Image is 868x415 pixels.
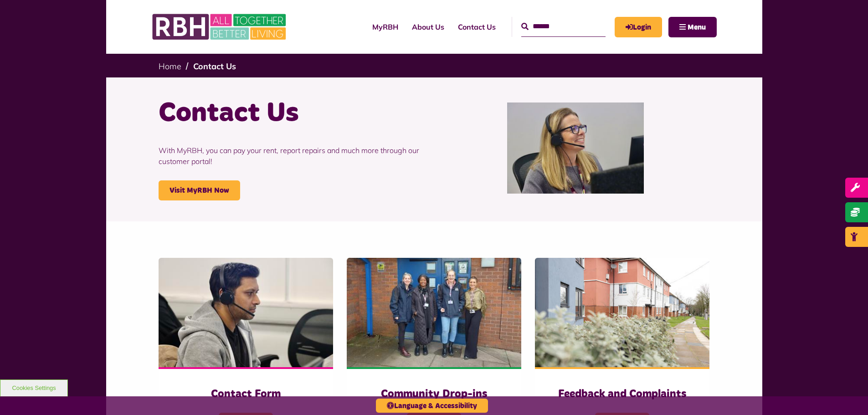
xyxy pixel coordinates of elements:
img: Heywood Drop In 2024 [347,258,521,367]
button: Language & Accessibility [376,399,488,413]
img: SAZMEDIA RBH 22FEB24 97 [535,258,709,367]
a: MyRBH [365,15,405,39]
img: Contact Centre February 2024 (1) [507,102,644,194]
img: RBH [152,9,288,45]
h3: Community Drop-ins [365,387,503,401]
button: Navigation [668,17,717,37]
img: Contact Centre February 2024 (4) [159,258,333,367]
a: Contact Us [193,61,236,72]
a: Home [159,61,181,72]
a: Visit MyRBH Now [159,180,240,200]
a: MyRBH [615,17,662,37]
span: Menu [688,24,706,31]
iframe: Netcall Web Assistant for live chat [827,374,868,415]
h1: Contact Us [159,96,427,131]
a: Contact Us [451,15,503,39]
a: About Us [405,15,451,39]
h3: Feedback and Complaints [553,387,691,401]
p: With MyRBH, you can pay your rent, report repairs and much more through our customer portal! [159,131,427,180]
h3: Contact Form [177,387,315,401]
